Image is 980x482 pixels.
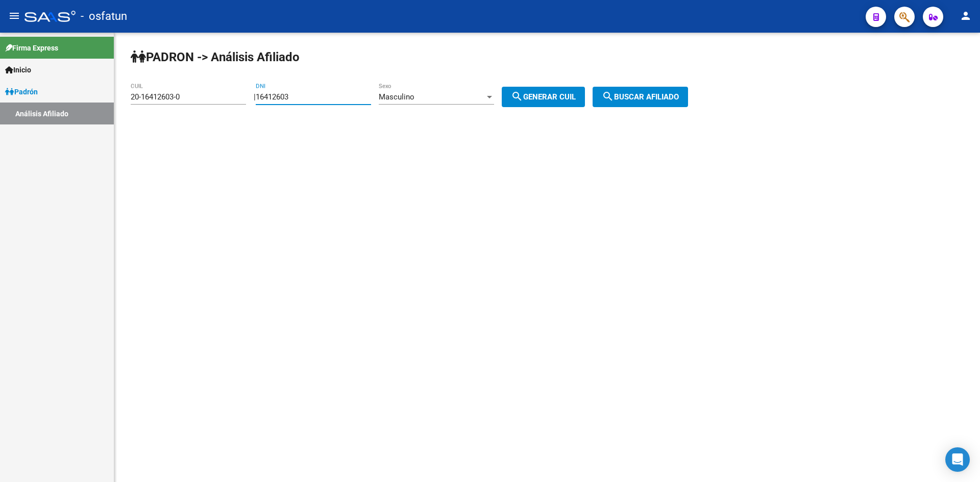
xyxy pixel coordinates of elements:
[8,10,20,22] mat-icon: menu
[593,87,688,107] button: Buscar afiliado
[131,50,300,64] strong: PADRON -> Análisis Afiliado
[81,5,127,28] span: - osfatun
[602,90,614,103] mat-icon: search
[960,10,972,22] mat-icon: person
[379,92,414,102] span: Masculino
[511,90,523,103] mat-icon: search
[5,86,38,97] span: Padrón
[945,447,970,472] div: Open Intercom Messenger
[502,87,585,107] button: Generar CUIL
[254,92,593,102] div: |
[5,42,58,54] span: Firma Express
[511,92,576,102] span: Generar CUIL
[602,92,679,102] span: Buscar afiliado
[5,64,31,75] span: Inicio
